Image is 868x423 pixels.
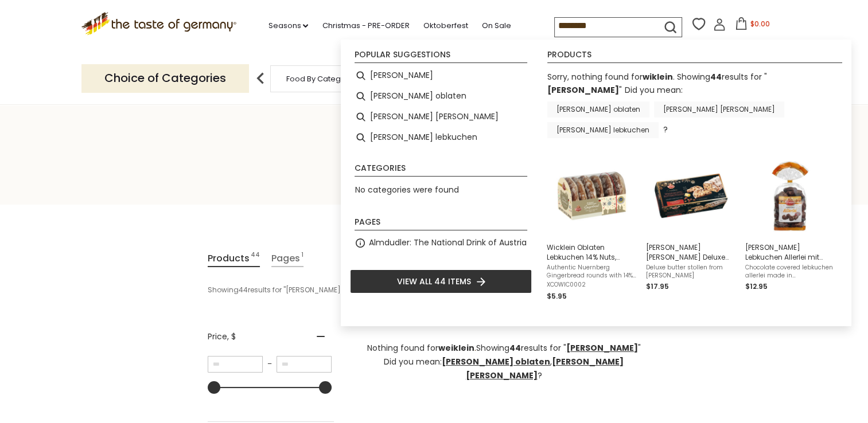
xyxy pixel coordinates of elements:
[728,17,777,34] button: $0.00
[355,50,527,63] li: Popular suggestions
[466,356,624,381] a: [PERSON_NAME] [PERSON_NAME]
[277,356,332,373] input: Maximum value
[341,40,851,327] div: Instant Search Results
[542,150,641,307] li: Wicklein Oblaten Lebkuchen 14% Nuts, Glazed, 7 oz
[442,356,550,367] a: [PERSON_NAME] oblaten
[81,64,249,92] p: Choice of Categories
[750,19,769,29] span: $0.00
[423,19,468,32] a: Oktoberfest
[509,342,521,354] b: 44
[547,122,659,138] a: [PERSON_NAME] lebkuchen
[547,50,842,63] li: Products
[547,281,637,289] span: XCOWIC0002
[749,154,832,237] img: Wicklein Lebkuchen Allerlei mit Dunkler Schokolade
[566,342,638,354] a: [PERSON_NAME]
[350,65,532,86] li: Klein
[384,356,624,381] span: Did you mean: , ?
[36,156,832,182] h1: Search results
[646,154,736,302] a: Wicklein Nuernberg Deluxe Butter Stollen in Gift Box[PERSON_NAME] [PERSON_NAME] Deluxe Butter Sto...
[547,84,789,135] div: Did you mean: ?
[646,242,736,262] span: [PERSON_NAME] [PERSON_NAME] Deluxe Butter Stollen in Gift Box, 17.6 oz
[350,233,532,253] li: Almdudler: The National Drink of Austria
[249,67,272,90] img: previous arrow
[646,281,669,291] span: $17.95
[547,84,619,96] a: [PERSON_NAME]
[646,264,736,280] span: Deluxe butter stollen from [PERSON_NAME]
[350,269,532,293] li: View all 44 items
[239,285,248,295] b: 44
[286,75,353,83] a: Food By Category
[547,154,637,302] a: Wicklein Glazed Oblaten Lebkuchen 14% NutsWicklein Oblaten Lebkuchen 14% Nuts, Glazed, 7 ozAuthen...
[301,250,303,266] span: 1
[643,71,673,83] b: wiklein
[350,107,532,127] li: wicklein nurnberger
[641,150,741,307] li: Wicklein Nurnberger Deluxe Butter Stollen in Gift Box, 17.6 oz
[367,342,474,354] span: Nothing found for
[741,150,840,307] li: Wicklein Lebkuchen Allerlei mit Dunkler Schokolade, 300 grams
[355,218,527,230] li: Pages
[227,331,236,342] span: , $
[547,71,675,83] span: Sorry, nothing found for .
[745,154,835,302] a: Wicklein Lebkuchen Allerlei mit Dunkler Schokolade[PERSON_NAME] Lebkuchen Allerlei mit Dunkler Sc...
[547,264,637,280] span: Authentic Nuernberg Gingerbread rounds with 14% mixed nut content and sugar glaze and the traditi...
[654,101,784,117] a: [PERSON_NAME] [PERSON_NAME]
[208,356,263,373] input: Minimum value
[349,330,659,394] div: .
[355,184,459,195] span: No categories were found
[263,359,277,369] span: –
[745,281,768,291] span: $12.95
[271,250,303,267] a: View Pages Tab
[550,154,633,237] img: Wicklein Glazed Oblaten Lebkuchen 14% Nuts
[208,250,260,267] a: View Products Tab
[350,127,532,148] li: wicklein lebkuchen
[268,19,308,32] a: Seasons
[710,71,722,83] b: 44
[649,154,733,237] img: Wicklein Nuernberg Deluxe Butter Stollen in Gift Box
[397,275,471,288] span: View all 44 items
[481,19,511,32] a: On Sale
[208,331,236,343] span: Price
[251,250,260,266] span: 44
[438,342,474,354] b: weiklein
[547,101,649,117] a: [PERSON_NAME] oblaten
[322,19,409,32] a: Christmas - PRE-ORDER
[547,242,637,262] span: Wicklein Oblaten Lebkuchen 14% Nuts, Glazed, 7 oz
[350,86,532,107] li: wicklein oblaten
[208,280,486,300] div: Showing results for " "
[745,242,835,262] span: [PERSON_NAME] Lebkuchen Allerlei mit Dunkler Schokolade, 300 grams
[476,342,641,354] span: Showing results for " "
[745,264,835,280] span: Chocolate covered lebkuchen allerlei made in [GEOGRAPHIC_DATA] by [PERSON_NAME]
[355,164,527,177] li: Categories
[369,236,527,249] a: Almdudler: The National Drink of Austria
[547,291,567,301] span: $5.95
